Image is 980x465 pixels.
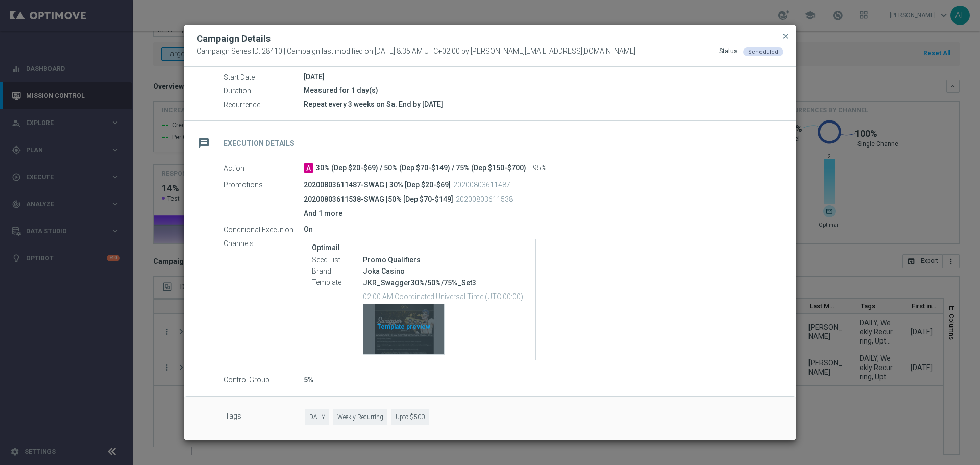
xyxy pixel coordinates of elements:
[304,194,453,204] p: 20200803611538-SWAG |50% [Dep $70-$149]
[224,239,304,248] label: Channels
[224,86,304,95] label: Duration
[224,100,304,109] label: Recurrence
[316,164,526,173] span: 30% (Dep $20-$69) / 50% (Dep $70-$149) / 75% (Dep $150-$700)
[304,71,776,82] div: [DATE]
[304,209,776,218] p: And 1 more
[224,164,304,173] label: Action
[224,225,304,234] label: Conditional Execution
[312,256,363,265] label: Seed List
[304,99,776,109] div: Repeat every 3 weeks on Sa. End by [DATE]
[312,243,528,252] label: Optimail
[304,375,776,385] div: 5%
[363,255,528,265] div: Promo Qualifiers
[224,72,304,82] label: Start Date
[363,278,528,287] p: JKR_Swagger30%/50%/75%_Set3
[304,85,776,95] div: Measured for 1 day(s)
[305,409,329,425] span: DAILY
[224,139,295,149] h2: Execution Details
[312,267,363,276] label: Brand
[304,224,776,234] div: On
[312,278,363,287] label: Template
[748,48,778,55] span: Scheduled
[533,164,547,173] span: 95%
[743,47,783,55] colored-tag: Scheduled
[224,180,304,189] label: Promotions
[194,134,213,153] i: message
[363,291,528,301] p: 02:00 AM Coordinated Universal Time (UTC 00:00)
[363,266,528,276] div: Joka Casino
[304,180,451,189] p: 20200803611487-SWAG | 30% [Dep $20-$69]
[197,33,271,45] h2: Campaign Details
[363,304,444,354] div: Template preview
[391,409,429,425] span: Upto $500
[781,32,790,40] span: close
[225,409,305,425] label: Tags
[197,47,635,56] span: Campaign Series ID: 28410 | Campaign last modified on [DATE] 8:35 AM UTC+02:00 by [PERSON_NAME][E...
[304,163,313,173] span: A
[719,47,739,56] div: Status:
[456,194,513,204] p: 20200803611538
[224,376,304,385] label: Control Group
[333,409,387,425] span: Weekly Recurring
[453,180,510,189] p: 20200803611487
[363,304,445,355] button: Template preview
